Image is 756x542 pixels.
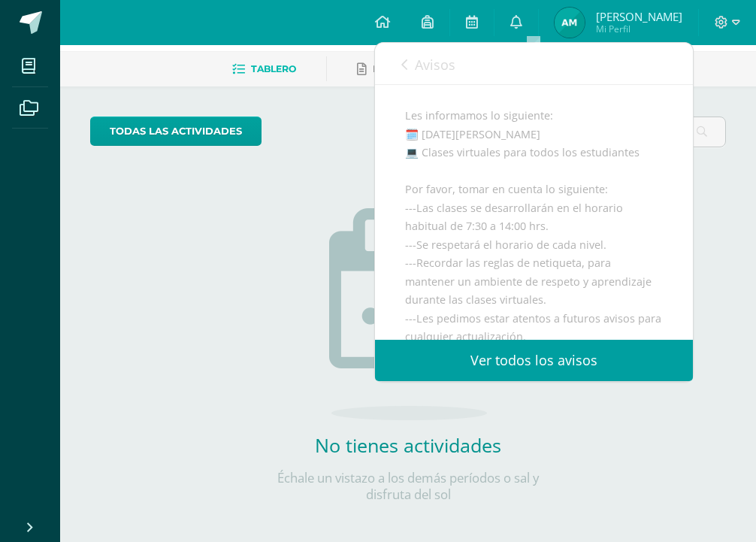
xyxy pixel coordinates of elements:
span: Mi Perfil [596,23,682,35]
img: no_activities.png [329,208,487,420]
span: Avisos [415,56,455,74]
span: Tablero [251,63,296,74]
p: Échale un vistazo a los demás períodos o sal y disfruta del sol [258,470,558,503]
a: todas las Actividades [90,117,262,146]
h2: No tienes actividades [258,432,558,458]
span: 70 [577,55,591,71]
span: [PERSON_NAME] [596,9,682,24]
a: Ver todos los avisos [375,340,693,381]
img: 5aff8107e2743b95bcacb5259c68ceb2.png [555,8,585,38]
span: avisos sin leer [577,55,667,71]
a: Tablero [232,57,296,81]
span: Pendientes de entrega [373,63,501,74]
a: Pendientes de entrega [357,57,501,81]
